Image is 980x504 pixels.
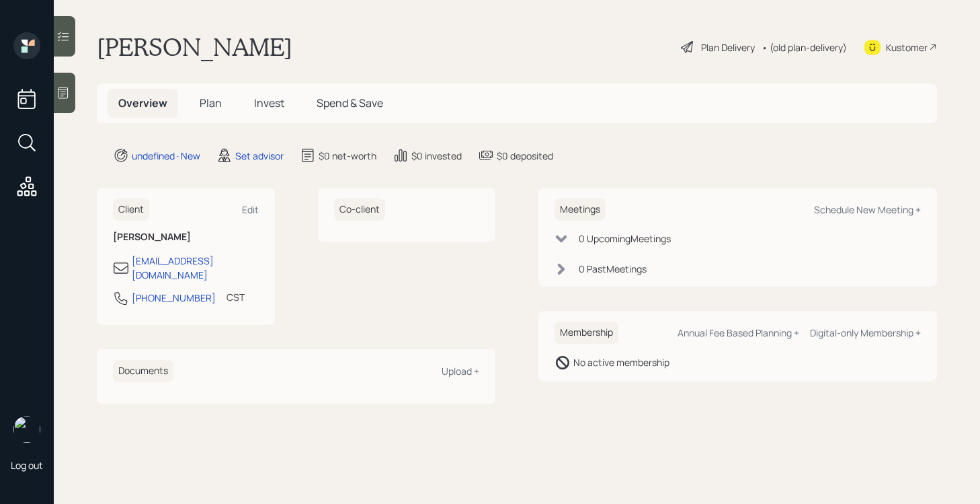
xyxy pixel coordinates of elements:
div: [PHONE_NUMBER] [132,291,216,305]
h6: Co-client [334,199,385,221]
div: Schedule New Meeting + [814,203,921,216]
div: CST [227,290,245,304]
div: Log out [11,459,43,472]
h6: Client [113,199,149,221]
div: $0 invested [411,149,462,163]
div: Kustomer [886,40,928,55]
h6: Documents [113,360,173,382]
div: Annual Fee Based Planning + [678,326,799,339]
div: $0 deposited [497,149,553,163]
span: Invest [254,96,284,110]
div: Plan Delivery [701,40,755,55]
span: Overview [118,96,167,110]
div: 0 Past Meeting s [579,262,647,276]
div: undefined · New [132,149,200,163]
div: Digital-only Membership + [810,326,921,339]
span: Spend & Save [317,96,383,110]
div: • (old plan-delivery) [762,40,847,55]
span: Plan [200,96,222,110]
div: Upload + [442,365,479,377]
h6: Membership [555,322,618,344]
div: $0 net-worth [319,149,376,163]
div: Set advisor [235,149,284,163]
h1: [PERSON_NAME] [97,32,292,62]
div: Edit [242,203,259,216]
div: 0 Upcoming Meeting s [579,231,671,246]
h6: Meetings [555,199,606,221]
h6: [PERSON_NAME] [113,231,259,243]
img: retirable_logo.png [13,416,40,443]
div: No active membership [573,355,669,369]
div: [EMAIL_ADDRESS][DOMAIN_NAME] [132,254,259,282]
